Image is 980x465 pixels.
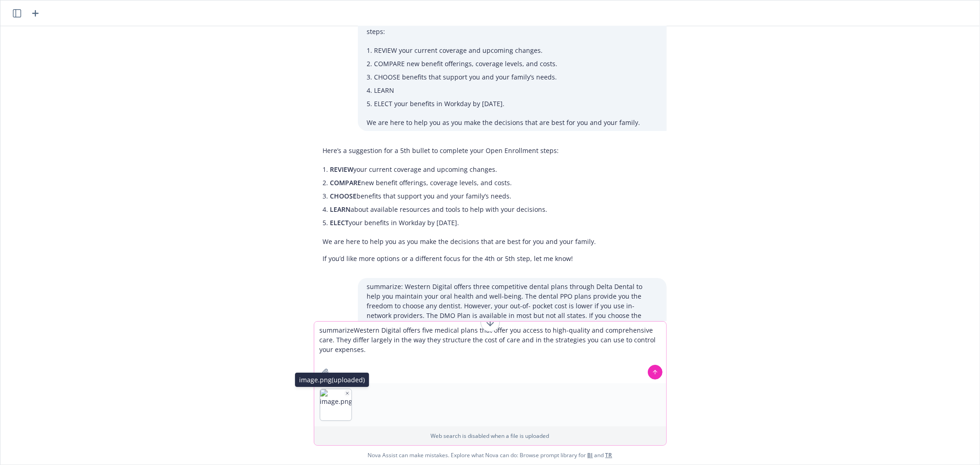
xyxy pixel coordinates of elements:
[320,432,661,440] p: Web search is disabled when a file is uploaded
[330,192,357,200] span: CHOOSE
[374,59,657,68] p: COMPARE new benefit offerings, coverage levels, and costs.
[4,446,976,465] span: Nova Assist can make mistakes. Explore what Nova can do: Browse prompt library for and
[330,189,596,203] li: benefits that support you and your family’s needs.
[374,45,657,55] p: REVIEW your current coverage and upcoming changes.
[374,85,657,95] p: LEARN
[314,322,666,383] textarea: summarizeWestern Digital offers five medical plans that offer you access to high-quality and comp...
[330,216,596,229] li: your benefits in Workday by [DATE].
[330,203,596,216] li: about available resources and tools to help with your decisions.
[330,163,596,176] li: your current coverage and upcoming changes.
[374,99,657,108] p: ELECT your benefits in Workday by [DATE].
[330,178,362,187] span: COMPARE
[367,118,657,127] p: We are here to help you as you make the decisions that are best for you and your family.
[323,254,596,263] p: If you’d like more options or a different focus for the 4th or 5th step, let me know!
[323,146,596,155] p: Here’s a suggestion for a 5th bullet to complete your Open Enrollment steps:
[367,282,657,330] p: summarize: Western Digital offers three competitive dental plans through Delta Dental to help you...
[367,17,657,36] p: what is a 5th bullet we could add to this for open enrollment: Open Enrollment in four easy steps:
[320,389,351,420] img: image.png
[606,451,612,459] a: TR
[374,72,657,82] p: CHOOSE benefits that support you and your family’s needs.
[330,165,354,174] span: REVIEW
[330,205,351,214] span: LEARN
[330,218,349,227] span: ELECT
[330,176,596,189] li: new benefit offerings, coverage levels, and costs.
[323,237,596,246] p: We are here to help you as you make the decisions that are best for you and your family.
[588,451,593,459] a: BI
